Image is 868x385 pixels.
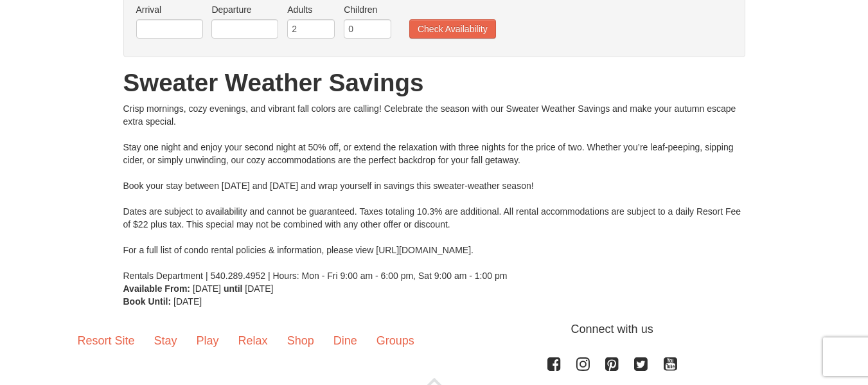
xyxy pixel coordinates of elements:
label: Departure [211,3,278,16]
p: Connect with us [68,321,801,338]
span: [DATE] [173,296,202,307]
strong: Book Until: [123,296,172,307]
label: Children [344,3,391,16]
button: Check Availability [409,19,496,39]
a: Play [187,321,229,361]
h1: Sweater Weather Savings [123,70,745,96]
a: Dine [324,321,367,361]
a: Stay [145,321,187,361]
label: Adults [287,3,335,16]
a: Resort Site [68,321,145,361]
a: Relax [229,321,278,361]
a: Groups [367,321,424,361]
strong: until [224,283,243,294]
label: Arrival [136,3,203,16]
div: Crisp mornings, cozy evenings, and vibrant fall colors are calling! Celebrate the season with our... [123,102,745,282]
strong: Available From: [123,283,191,294]
a: Shop [278,321,324,361]
span: [DATE] [193,283,221,294]
span: [DATE] [245,283,273,294]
